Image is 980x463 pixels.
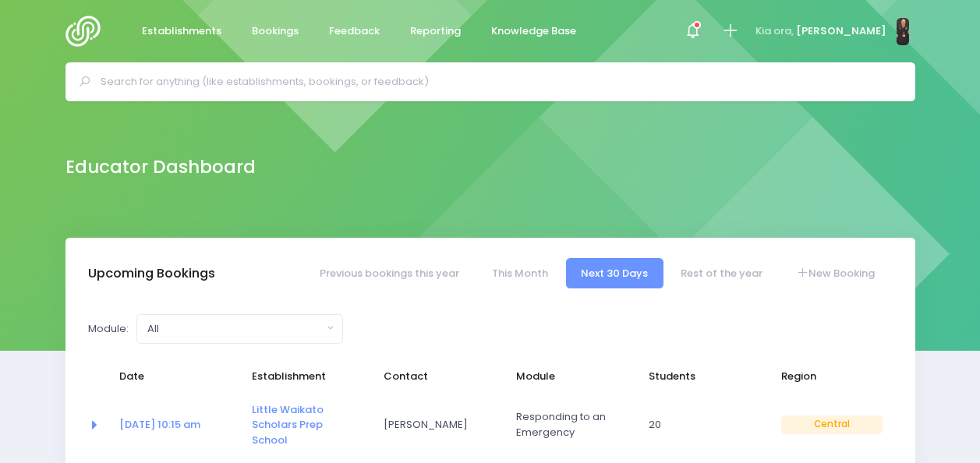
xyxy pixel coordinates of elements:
[304,258,474,288] a: Previous bookings this year
[136,314,343,344] button: All
[780,258,890,288] a: New Booking
[476,258,563,288] a: This Month
[755,23,794,39] span: Kia ora,
[479,16,589,47] a: Knowledge Base
[398,16,474,47] a: Reporting
[410,23,461,39] span: Reporting
[566,258,663,288] a: Next 30 Days
[666,258,778,288] a: Rest of the year
[491,23,576,39] span: Knowledge Base
[142,23,221,39] span: Establishments
[65,16,110,47] img: Logo
[317,16,393,47] a: Feedback
[147,321,323,337] div: All
[65,157,256,178] h2: Educator Dashboard
[897,18,909,45] img: N
[88,266,215,281] h3: Upcoming Bookings
[88,321,129,337] label: Module:
[252,23,299,39] span: Bookings
[129,16,235,47] a: Establishments
[329,23,380,39] span: Feedback
[101,70,893,94] input: Search for anything (like establishments, bookings, or feedback)
[239,16,312,47] a: Bookings
[796,23,886,39] span: [PERSON_NAME]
